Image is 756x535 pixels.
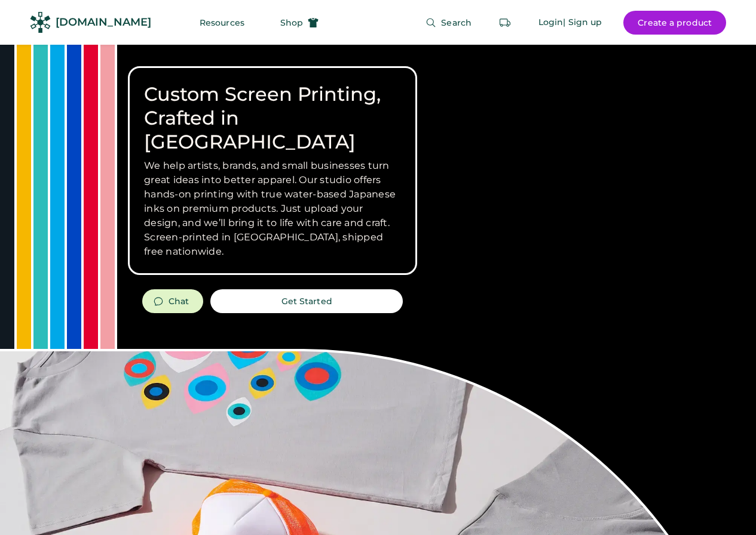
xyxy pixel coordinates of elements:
[266,11,333,35] button: Shop
[493,11,517,35] button: Retrieve an order
[144,159,401,259] h3: We help artists, brands, and small businesses turn great ideas into better apparel. Our studio of...
[538,17,564,29] div: Login
[411,11,486,35] button: Search
[56,15,151,30] div: [DOMAIN_NAME]
[30,12,51,33] img: Rendered Logo - Screens
[280,18,303,27] span: Shop
[563,17,602,29] div: | Sign up
[185,11,259,35] button: Resources
[623,11,726,35] button: Create a product
[210,289,403,313] button: Get Started
[142,289,203,313] button: Chat
[441,18,472,27] span: Search
[144,82,401,154] h1: Custom Screen Printing, Crafted in [GEOGRAPHIC_DATA]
